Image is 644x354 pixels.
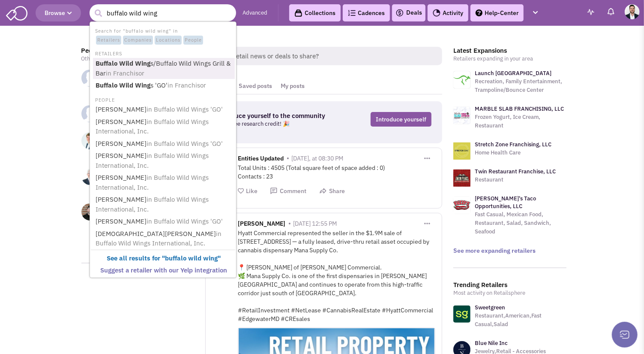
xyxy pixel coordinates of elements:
[428,4,468,21] a: Activity
[433,9,440,17] img: Activity.png
[238,229,435,323] div: Hyatt Commercial represented the seller in the $1.9M sale of [STREET_ADDRESS] — a fully leased, d...
[238,163,435,181] div: Total Units : 4505 (Total square feet of space added : 0) Contacts : 23
[453,107,470,124] img: logo
[168,81,206,89] span: in Franchisor
[93,150,235,171] a: [PERSON_NAME]in Buffalo Wild Wings International, Inc.
[93,80,235,91] a: Buffalo Wild Wings 'GO'in Franchisor
[91,26,235,45] li: Search for "buffalo wild wing" in
[93,194,235,215] a: [PERSON_NAME]in Buffalo Wild Wings International, Inc.
[96,81,150,89] b: Buffalo Wild Wing
[238,187,258,195] button: Like
[91,95,235,104] li: PEOPLE
[475,339,508,347] a: Blue Nile Inc
[291,154,343,162] span: [DATE], at 08:30 PM
[96,173,209,191] span: in Buffalo Wild Wings International, Inc.
[101,266,228,274] b: Suggest a retailer with our Yelp integration
[270,187,306,195] button: Comment
[453,71,470,88] img: logo
[475,168,556,175] a: Twin Restaurant Franchise, LLC
[395,8,404,18] img: icon-deals.svg
[475,175,556,184] p: Restaurant
[93,172,235,193] a: [PERSON_NAME]in Buffalo Wild Wings International, Inc.
[81,47,195,54] h3: People you may know
[147,217,223,225] span: in Buffalo Wild Wings 'GO'
[96,36,121,45] span: Retailers
[81,54,195,63] p: Others in your area to connect with
[453,54,566,63] p: Retailers expanding in your area
[625,4,640,19] img: Adam Shackleford
[238,154,284,164] span: Entities Updated
[453,197,470,214] img: logo
[246,187,258,195] span: Like
[476,9,482,16] img: help.png
[93,228,235,249] a: [DEMOGRAPHIC_DATA][PERSON_NAME]in Buffalo Wild Wings International, Inc.
[395,8,422,18] a: Deals
[294,9,303,17] img: icon-collection-lavender-black.svg
[93,104,235,115] a: [PERSON_NAME]in Buffalo Wild Wings 'GO'
[470,4,524,21] a: Help-Center
[96,59,150,67] b: Buffalo Wild Wing
[453,142,470,160] img: logo
[319,187,345,195] button: Share
[225,47,442,65] span: Retail news or deals to share?
[371,112,431,127] a: Introduce yourself
[165,254,218,262] b: buffalo wild wing
[93,265,235,276] a: Suggest a retailer with our Yelp integration
[91,48,235,57] li: RETAILERS
[90,4,236,21] input: Search
[183,36,203,45] span: People
[343,4,390,21] a: Cadences
[234,78,276,94] a: Saved posts
[93,58,235,79] a: Buffalo Wild Wings/Buffalo Wild Wings Grill & Barin Franchisor
[216,120,337,128] p: Get a free research credit! 🎉
[45,9,72,17] span: Browse
[475,195,536,210] a: [PERSON_NAME]'s Taco Opportunities, LLC
[238,220,285,230] span: [PERSON_NAME]
[93,138,235,150] a: [PERSON_NAME]in Buffalo Wild Wings 'GO'
[475,148,551,157] p: Home Health Care
[107,254,221,262] b: See all results for " "
[276,78,309,94] a: My posts
[147,139,223,148] span: in Buffalo Wild Wings 'GO'
[475,77,566,94] p: Recreation, Family Entertainment, Trampoline/Bounce Center
[155,36,182,45] span: Locations
[475,304,505,311] a: Sweetgreen
[93,116,235,137] a: [PERSON_NAME]in Buffalo Wild Wings International, Inc.
[475,105,564,112] a: MARBLE SLAB FRANCHISING, LLC
[453,306,470,323] img: www.sweetgreen.com
[106,69,144,77] span: in Franchisor
[81,105,99,122] img: NoImageAvailable1.jpg
[36,4,81,21] button: Browse
[123,36,153,45] span: Companies
[96,118,209,136] span: in Buffalo Wild Wings International, Inc.
[348,10,356,16] img: Cadences_logo.png
[453,289,566,297] p: Most activity on Retailsphere
[453,281,566,289] h3: Trending Retailers
[6,4,27,21] img: SmartAdmin
[243,9,267,17] a: Advanced
[293,220,337,227] span: [DATE] 12:55 PM
[81,70,99,87] img: NoImageAvailable1.jpg
[453,247,536,254] a: See more expanding retailers
[93,253,235,264] a: See all results for "buffalo wild wing"
[96,195,209,213] span: in Buffalo Wild Wings International, Inc.
[475,210,566,236] p: Fast Casual, Mexican Food, Restaurant, Salad, Sandwich, Seafood
[475,113,566,130] p: Frozen Yogurt, Ice Cream, Restaurant
[475,70,551,77] a: Launch [GEOGRAPHIC_DATA]
[96,151,209,169] span: in Buffalo Wild Wings International, Inc.
[216,112,337,120] h3: Introduce yourself to the community
[93,216,235,227] a: [PERSON_NAME]in Buffalo Wild Wings 'GO'
[475,141,551,148] a: Stretch Zone Franchising, LLC
[475,312,566,329] p: Restaurant,American,Fast Casual,Salad
[453,169,470,187] img: logo
[289,4,341,21] a: Collections
[453,47,566,54] h3: Latest Expansions
[147,105,223,113] span: in Buffalo Wild Wings 'GO'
